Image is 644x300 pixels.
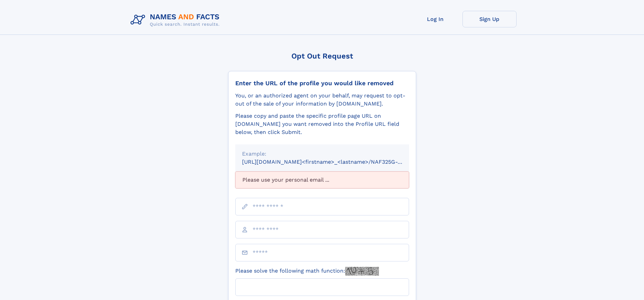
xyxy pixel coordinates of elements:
div: Opt Out Request [228,52,416,60]
label: Please solve the following math function: [235,267,379,276]
img: Logo Names and Facts [128,11,225,29]
a: Log In [408,11,462,27]
div: Enter the URL of the profile you would like removed [235,79,409,87]
div: You, or an authorized agent on your behalf, may request to opt-out of the sale of your informatio... [235,92,409,108]
div: Example: [242,150,402,158]
a: Sign Up [462,11,517,27]
div: Please use your personal email ... [235,171,409,188]
small: [URL][DOMAIN_NAME]<firstname>_<lastname>/NAF325G-xxxxxxxx [242,159,422,165]
div: Please copy and paste the specific profile page URL on [DOMAIN_NAME] you want removed into the Pr... [235,112,409,136]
